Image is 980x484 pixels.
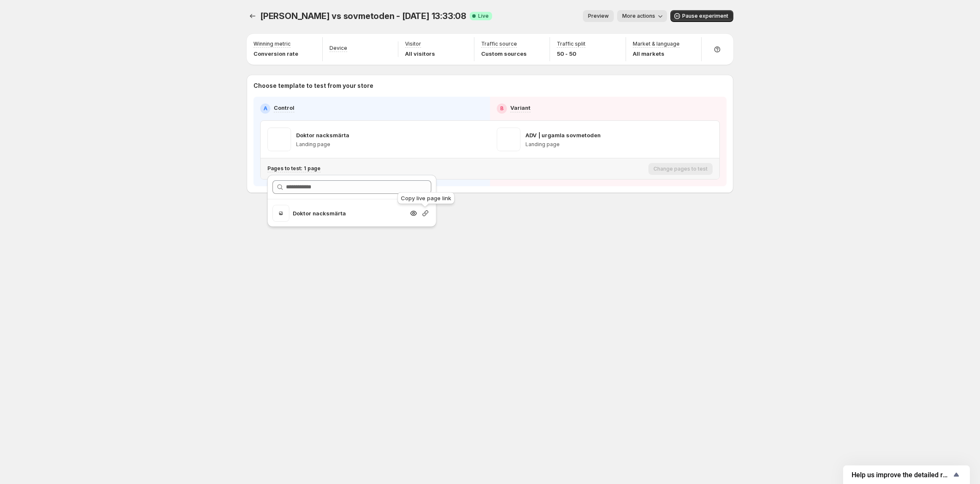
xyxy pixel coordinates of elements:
[405,49,435,58] p: All visitors
[481,41,517,47] p: Traffic source
[588,13,609,19] span: Preview
[500,105,504,112] h2: B
[267,165,321,172] p: Pages to test: 1 page
[253,49,298,58] p: Conversion rate
[253,41,291,47] p: Winning metric
[557,49,585,58] p: 50 - 50
[478,13,489,19] span: Live
[633,49,680,58] p: All markets
[525,141,601,148] p: Landing page
[293,209,404,218] p: Doktor nacksmärta
[253,82,727,90] p: Choose template to test from your store
[329,45,347,52] p: Device
[633,41,680,47] p: Market & language
[583,10,614,22] button: Preview
[260,11,466,21] span: [PERSON_NAME] vs sovmetoden - [DATE] 13:33:08
[510,103,531,112] p: Variant
[296,141,349,148] p: Landing page
[852,470,961,480] button: Show survey - Help us improve the detailed report for A/B campaigns
[622,13,655,19] span: More actions
[617,10,667,22] button: More actions
[405,41,421,47] p: Visitor
[264,105,267,112] h2: A
[247,10,259,22] button: Experiments
[670,10,733,22] button: Pause experiment
[272,205,289,222] img: Doktor nacksmärta
[525,131,601,139] p: ADV | urgamla sovmetoden
[267,128,291,151] img: Doktor nacksmärta
[852,471,951,479] span: Help us improve the detailed report for A/B campaigns
[682,13,728,19] span: Pause experiment
[481,49,527,58] p: Custom sources
[274,103,294,112] p: Control
[557,41,585,47] p: Traffic split
[296,131,349,139] p: Doktor nacksmärta
[497,128,520,151] img: ADV | urgamla sovmetoden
